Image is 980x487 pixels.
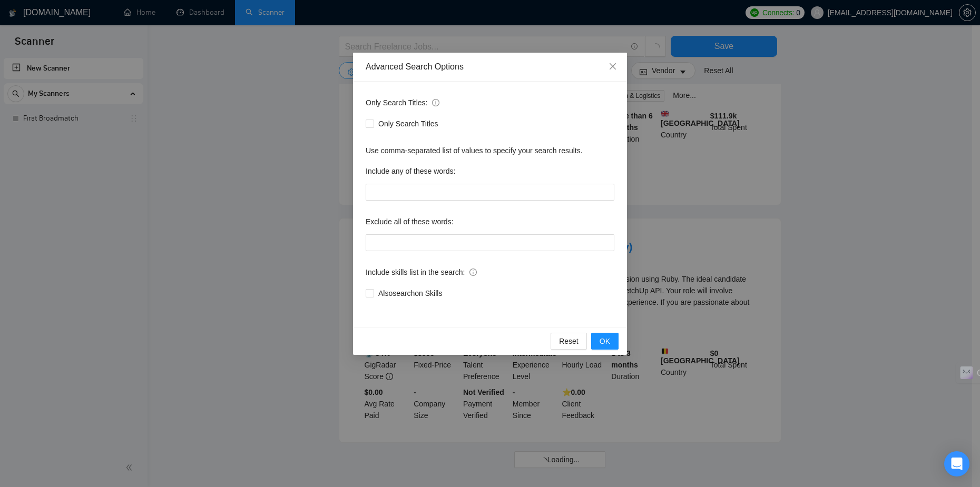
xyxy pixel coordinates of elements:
label: Exclude all of these words: [366,213,454,230]
span: Only Search Titles: [366,97,439,108]
button: Reset [551,333,587,350]
label: Include any of these words: [366,163,455,180]
div: Open Intercom Messenger [944,451,969,476]
span: info-circle [469,269,477,276]
button: OK [591,333,619,350]
div: Use comma-separated list of values to specify your search results. [366,145,614,156]
span: Also search on Skills [374,287,446,299]
span: Include skills list in the search: [366,266,477,278]
span: info-circle [432,99,439,106]
span: OK [600,335,610,347]
span: Reset [559,335,579,347]
span: Only Search Titles [374,118,443,130]
div: Advanced Search Options [366,61,614,73]
button: Close [599,53,627,81]
span: close [609,62,617,71]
